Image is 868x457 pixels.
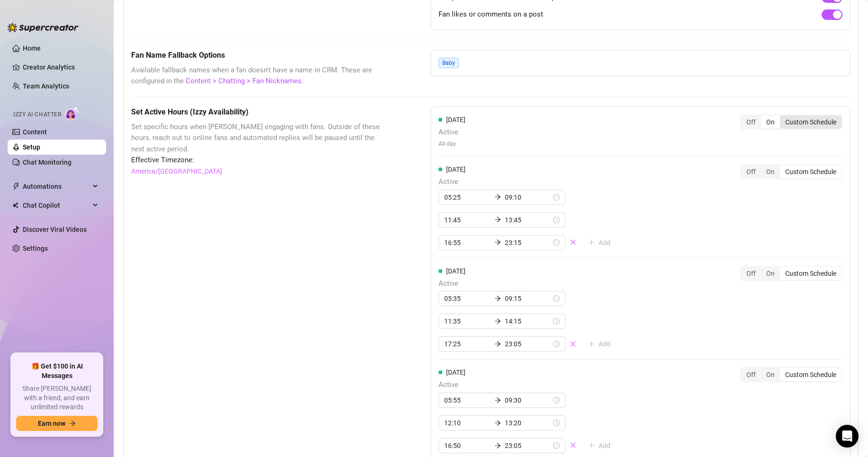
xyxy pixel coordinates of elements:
input: Start time [444,215,491,225]
span: arrow-right [494,420,501,426]
button: Add [581,235,618,250]
input: End time [505,293,551,304]
div: On [761,368,780,381]
span: close [570,239,576,246]
div: Off [741,115,761,129]
span: Active [438,176,618,188]
input: Start time [444,237,491,248]
span: Active [438,379,618,391]
div: Off [741,368,761,381]
input: Start time [444,339,491,349]
span: Fan likes or comments on a post [438,9,543,20]
span: Effective Timezone: [131,155,383,166]
a: Setup [23,143,40,151]
a: Chat Monitoring [23,158,72,166]
button: Earn nowarrow-right [16,416,98,431]
div: Off [741,165,761,178]
input: End time [505,395,551,405]
span: Earn now [38,420,65,427]
button: Add [581,438,618,453]
span: Set specific hours when [PERSON_NAME] engaging with fans. Outside of these hours, reach out to on... [131,122,383,155]
a: Home [23,44,41,52]
a: Content > Chatting > Fan Nicknames [186,77,302,85]
span: arrow-right [494,341,501,347]
div: segmented control [740,367,842,382]
span: [DATE] [446,116,465,123]
img: Chat Copilot [12,202,18,209]
div: On [761,165,780,178]
span: [DATE] [446,267,465,275]
input: End time [505,316,551,326]
input: End time [505,215,551,225]
span: [DATE] [446,369,465,376]
a: Creator Analytics [23,60,98,75]
input: End time [505,237,551,248]
span: arrow-right [494,397,501,404]
div: segmented control [740,164,842,179]
span: Baby [438,58,459,68]
span: arrow-right [494,442,501,449]
a: Content [23,128,47,136]
div: Custom Schedule [780,115,841,129]
span: arrow-right [494,318,501,325]
span: Available fallback names when a fan doesn't have a name in CRM. These are configured in the . [131,65,383,87]
span: Automations [23,179,90,194]
span: [DATE] [446,166,465,173]
button: Add [581,336,618,352]
input: Start time [444,418,491,428]
span: arrow-right [494,295,501,302]
input: Start time [444,440,491,451]
div: Custom Schedule [780,368,841,381]
input: End time [505,339,551,349]
div: Custom Schedule [780,165,841,178]
div: On [761,115,780,129]
span: close [570,341,576,347]
span: arrow-right [69,420,76,427]
span: arrow-right [494,216,501,223]
span: Izzy AI Chatter [13,110,61,119]
div: On [761,267,780,280]
span: Active [438,278,618,290]
input: Start time [444,293,491,304]
div: Open Intercom Messenger [836,425,859,448]
span: thunderbolt [12,183,20,190]
a: Discover Viral Videos [23,226,87,233]
input: Start time [444,395,491,405]
span: arrow-right [494,193,501,200]
a: Settings [23,245,48,252]
img: logo-BBDzfeDw.svg [8,23,79,32]
input: Start time [444,192,491,202]
span: All day [438,140,465,149]
span: 🎁 Get $100 in AI Messages [16,362,98,380]
h5: Fan Name Fallback Options [131,50,383,61]
a: America/[GEOGRAPHIC_DATA] [131,166,222,176]
a: Team Analytics [23,82,69,90]
img: AI Chatter [65,106,80,120]
div: Custom Schedule [780,267,841,280]
span: close [570,442,576,448]
span: arrow-right [494,239,501,246]
input: End time [505,192,551,202]
span: Active [438,127,465,138]
div: segmented control [740,266,842,281]
span: Share [PERSON_NAME] with a friend, and earn unlimited rewards [16,384,98,412]
div: segmented control [740,114,842,130]
span: Chat Copilot [23,198,90,213]
div: Off [741,267,761,280]
input: Start time [444,316,491,326]
h5: Set Active Hours (Izzy Availability) [131,106,383,118]
input: End time [505,418,551,428]
input: End time [505,440,551,451]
